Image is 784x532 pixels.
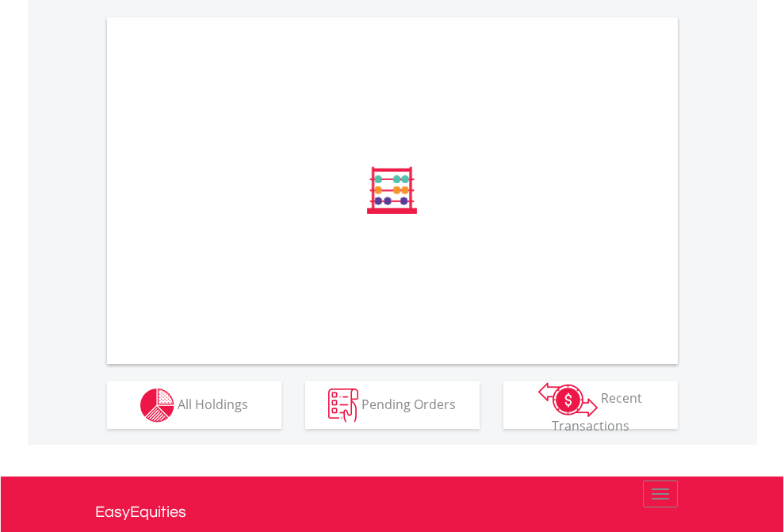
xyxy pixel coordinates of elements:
span: Pending Orders [361,395,456,412]
button: Pending Orders [305,381,480,429]
button: All Holdings [107,381,281,429]
img: holdings-wht.png [140,388,174,423]
span: All Holdings [178,395,248,412]
button: Recent Transactions [503,381,678,429]
img: pending_instructions-wht.png [328,388,358,423]
img: transactions-zar-wht.png [538,382,598,417]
